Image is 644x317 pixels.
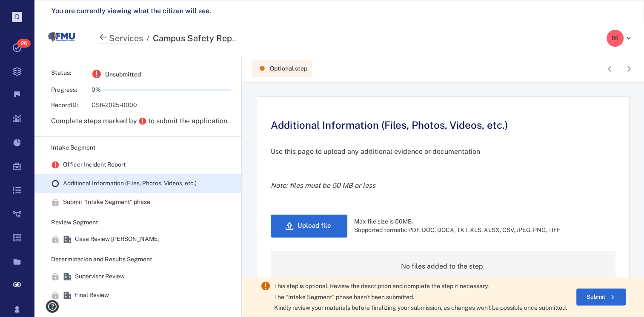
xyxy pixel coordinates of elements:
[271,181,375,190] em: Note: files must be 50 MB or less
[92,101,231,110] p: CSR-2025-0000
[12,12,22,22] p: D
[271,215,347,238] button: Upload file
[48,23,75,54] a: Go home
[19,6,37,14] span: Help
[147,33,149,43] h6: /
[576,289,626,306] button: Submit
[271,251,615,282] div: No files added to the step.
[607,30,624,47] div: R R
[17,39,31,48] span: 26
[99,33,238,44] nav: breadcrumb
[63,161,126,169] div: Officer Incident Report
[99,33,143,43] h1: Services
[271,119,508,131] h2: Additional Information (Files, Photos, Videos, etc.)
[51,101,78,110] div: Record ID:
[75,235,160,243] div: Case Review [PERSON_NAME]
[271,147,615,157] p: Use this page to upload any additional evidence or documentation
[51,86,78,94] div: Progress:
[92,86,101,94] p: 0 %
[607,30,634,47] button: RR
[51,255,235,264] p: Determination and Results Segment
[63,198,150,207] div: Submit “ Intake Segment ” phase
[51,218,235,227] p: Review Segment
[75,291,109,300] div: Final Review
[51,116,229,126] div: Complete steps marked by to submit the application.
[43,297,62,316] button: help
[621,62,637,76] button: next
[274,283,567,311] span: This step is optional. Review the description and complete the step if necessary. The “ Intake Se...
[75,272,125,281] div: Supervisor Review
[7,7,310,14] body: Rich Text Area. Press ALT-0 for help.
[354,218,560,234] div: Max file size is 50MB. Supported formats: PDF, DOC, DOCX, TXT, XLS, XLSX, CSV, JPEG, PNG, TIFF
[601,62,618,76] button: prev
[48,23,75,51] img: Florida Memorial University logo
[153,33,244,43] div: Campus Safety Report
[105,71,141,79] span: Unsubmitted
[51,144,235,152] p: Intake Segment
[63,179,197,188] div: Additional Information (Files, Photos, Videos, etc.)
[51,69,78,79] div: Status:
[270,61,307,76] div: Optional step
